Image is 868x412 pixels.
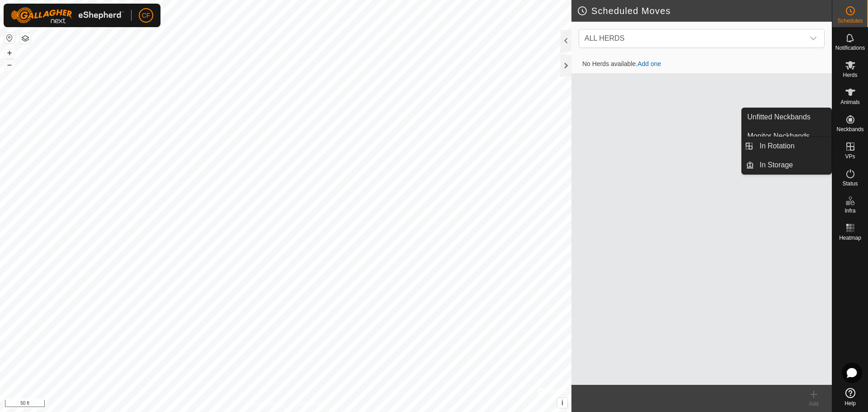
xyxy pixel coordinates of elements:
span: Schedules [837,18,863,24]
a: Unfitted Neckbands [742,108,831,126]
span: Notifications [835,45,865,51]
div: dropdown trigger [804,29,822,47]
span: No Herds available. [575,60,668,67]
span: i [561,399,563,407]
span: Unfitted Neckbands [747,112,811,123]
a: Monitor Neckbands [742,127,831,145]
span: Monitor Neckbands [747,131,810,142]
button: Reset Map [4,33,15,43]
span: Heatmap [839,235,861,241]
span: In Storage [759,160,793,170]
a: In Storage [754,156,831,174]
span: Status [842,181,858,186]
a: Contact Us [295,400,321,408]
a: Add one [637,60,661,67]
span: ALL HERDS [585,34,624,42]
li: In Storage [742,156,831,174]
span: VPs [845,154,855,159]
span: Neckbands [836,127,863,132]
a: In Rotation [754,137,831,155]
span: Animals [840,99,860,105]
img: Gallagher Logo [11,7,124,24]
span: Herds [843,72,857,78]
span: CF [142,11,151,20]
li: In Rotation [742,137,831,155]
button: Map Layers [20,33,31,44]
button: – [4,59,15,70]
span: In Rotation [759,141,794,152]
a: Help [832,384,868,410]
button: + [4,47,15,58]
div: Add [796,400,832,408]
h2: Scheduled Moves [577,5,832,16]
a: Privacy Policy [250,400,284,408]
span: ALL HERDS [581,29,804,47]
span: Infra [844,208,855,213]
span: Help [844,401,856,406]
button: i [557,398,567,408]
